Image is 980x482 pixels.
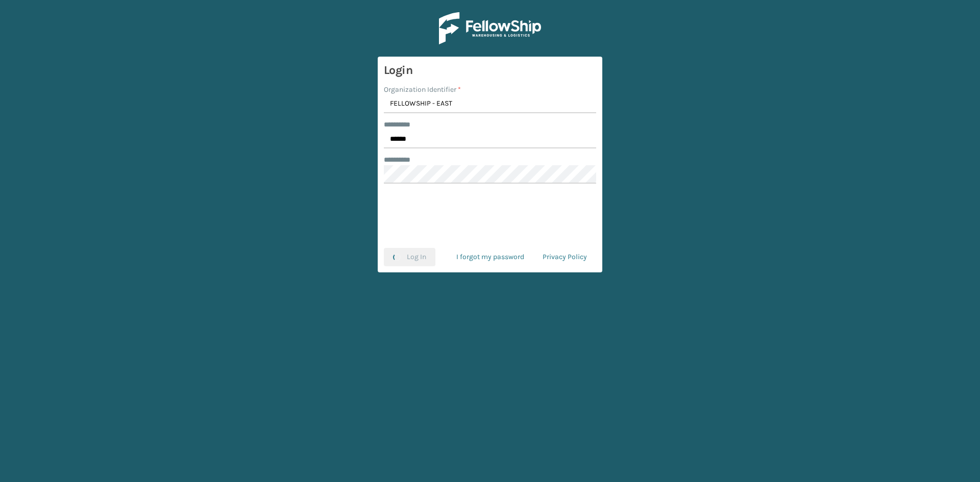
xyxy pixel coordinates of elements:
h3: Login [384,63,596,78]
button: Log In [384,248,435,266]
iframe: reCAPTCHA [412,196,568,236]
img: Logo [439,12,541,44]
a: Privacy Policy [533,248,596,266]
label: Organization Identifier [384,84,461,95]
a: I forgot my password [447,248,533,266]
